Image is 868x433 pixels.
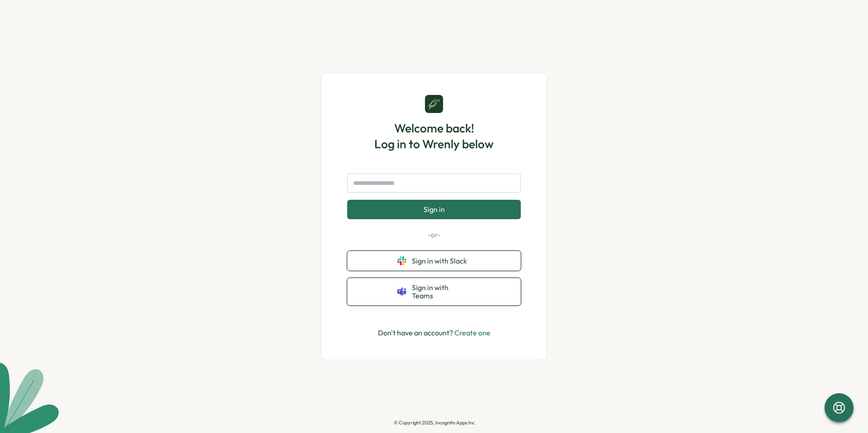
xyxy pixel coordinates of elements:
[347,230,521,240] p: -or-
[394,420,475,426] p: © Copyright 2025, Incognito Apps Inc
[347,278,521,306] button: Sign in with Teams
[378,327,491,339] p: Don't have an account?
[347,251,521,271] button: Sign in with Slack
[412,283,471,300] span: Sign in with Teams
[412,257,471,265] span: Sign in with Slack
[424,205,445,213] span: Sign in
[374,120,494,152] h1: Welcome back! Log in to Wrenly below
[454,328,491,337] a: Create one
[347,200,521,219] button: Sign in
